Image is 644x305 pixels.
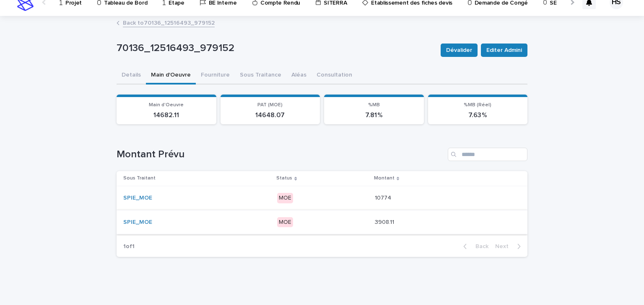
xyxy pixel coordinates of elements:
a: SPIE_MOE [123,195,152,202]
button: Details [117,67,146,85]
p: 1 of 1 [117,236,141,257]
p: 14648.07 [226,111,315,119]
span: Main d'Oeuvre [149,103,184,108]
h1: Montant Prévu [117,149,444,161]
p: 7.81 % [329,111,419,119]
button: Dévalider [441,44,478,57]
button: Back [457,243,492,250]
span: Back [470,243,488,249]
span: %MB [368,103,380,108]
span: %MB (Réel) [464,103,491,108]
button: Next [492,243,527,250]
tr: SPIE_MOE MOE1077410774 [117,186,527,210]
button: Sous Traitance [235,67,286,85]
a: Back to70136_12516493_979152 [123,18,215,27]
button: Editer Admini [481,44,527,57]
p: 14682.11 [122,111,211,119]
div: MOE [277,217,293,228]
button: Main d'Oeuvre [146,67,196,85]
p: Sous Traitant [123,174,156,183]
p: 7.63 % [433,111,523,119]
span: Dévalider [446,46,472,54]
span: PAT (MOE) [257,103,283,108]
span: Next [495,243,514,249]
button: Aléas [286,67,312,85]
span: Editer Admini [486,46,522,54]
button: Consultation [312,67,357,85]
input: Search [448,148,527,161]
p: Status [276,174,292,183]
button: Fourniture [196,67,235,85]
p: Montant [374,174,395,183]
p: 3908.11 [375,217,396,226]
p: 10774 [375,193,393,202]
tr: SPIE_MOE MOE3908.113908.11 [117,210,527,234]
a: SPIE_MOE [123,219,152,226]
p: 70136_12516493_979152 [117,42,434,54]
div: MOE [277,193,293,203]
